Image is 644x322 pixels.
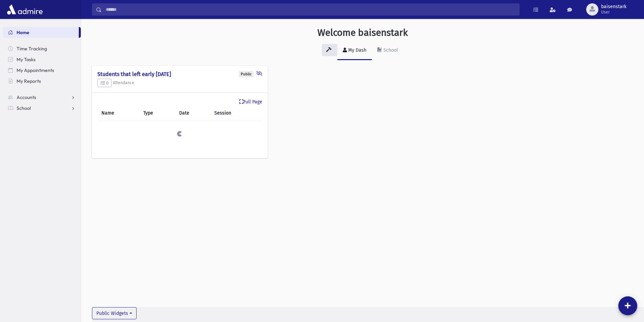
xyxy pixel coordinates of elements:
[17,78,41,84] span: My Reports
[97,71,262,77] h4: Students that left early [DATE]
[239,71,254,77] div: Public
[97,79,262,88] h5: Attendance
[97,105,139,121] th: Name
[102,3,519,16] input: Search
[337,41,372,60] a: My Dash
[317,27,408,39] h3: Welcome baisenstark
[97,79,112,88] button: 0
[17,105,31,111] span: School
[601,4,626,9] span: baisenstark
[601,9,626,15] span: User
[17,29,29,35] span: Home
[3,27,79,38] a: Home
[100,80,109,85] span: 0
[382,47,398,53] div: School
[17,67,54,73] span: My Appointments
[17,94,36,100] span: Accounts
[3,103,81,114] a: School
[139,105,175,121] th: Type
[3,76,81,86] a: My Reports
[210,105,262,121] th: Session
[17,56,35,63] span: My Tasks
[175,105,210,121] th: Date
[17,46,47,52] span: Time Tracking
[347,47,366,53] div: My Dash
[3,65,81,76] a: My Appointments
[239,98,262,105] a: Full Page
[5,3,44,16] img: AdmirePro
[92,307,137,319] button: Public Widgets
[372,41,403,60] a: School
[3,43,81,54] a: Time Tracking
[3,92,81,103] a: Accounts
[3,54,81,65] a: My Tasks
